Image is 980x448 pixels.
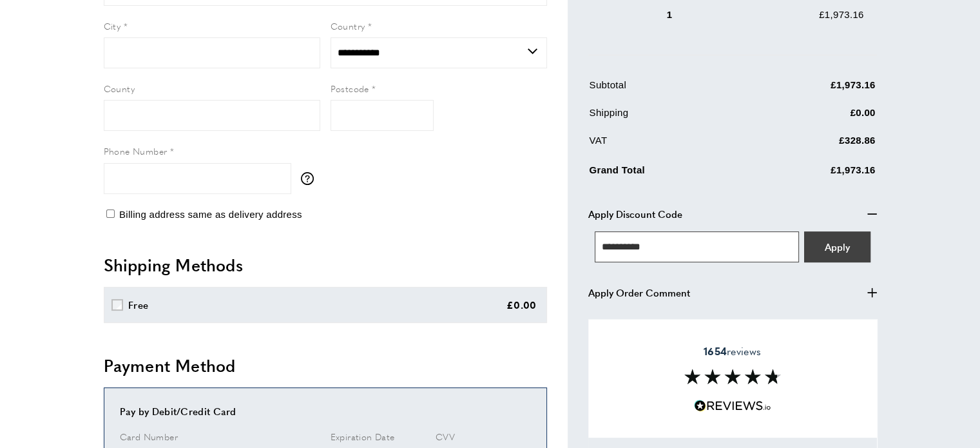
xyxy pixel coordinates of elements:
span: Card Number [120,430,178,443]
span: CVV [436,430,455,443]
button: More information [301,172,320,185]
strong: 1654 [704,344,727,358]
span: Postcode [331,82,369,95]
span: Apply Order Comment [588,285,690,300]
span: County [104,82,135,95]
td: Subtotal [590,77,747,102]
td: VAT [590,133,747,158]
span: Expiration Date [331,430,395,443]
span: Country [331,19,365,32]
div: Free [128,297,148,313]
span: Apply Discount Code [588,206,682,222]
span: reviews [704,345,761,358]
img: Reviews section [684,369,781,384]
td: £328.86 [749,133,876,158]
div: 1 [666,7,691,23]
div: £0.00 [506,297,537,313]
img: Reviews.io 5 stars [694,400,771,412]
button: Apply Coupon [804,231,870,262]
input: Billing address same as delivery address [106,209,115,218]
td: £1,973.16 [749,161,876,188]
div: Pay by Debit/Credit Card [120,404,531,419]
span: £1,973.16 [819,9,863,20]
span: Apply Coupon [825,240,850,253]
h2: Shipping Methods [104,253,547,277]
h2: Payment Method [104,354,547,377]
span: City [104,19,121,32]
span: Billing address same as delivery address [119,209,302,220]
td: £1,973.16 [749,77,876,102]
span: Phone Number [104,144,168,157]
td: Grand Total [590,161,747,188]
td: £0.00 [749,105,876,130]
td: Shipping [590,105,747,130]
